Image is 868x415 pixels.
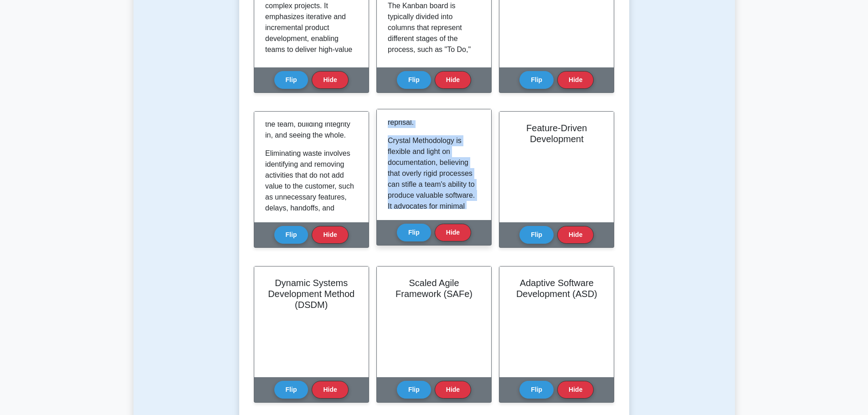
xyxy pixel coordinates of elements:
p: Eliminating waste involves identifying and removing activities that do not add value to the custo... [265,148,354,301]
button: Flip [519,381,554,399]
h2: Feature-Driven Development [510,123,603,144]
h2: Adaptive Software Development (ASD) [510,277,603,299]
button: Hide [312,381,348,399]
button: Hide [435,71,471,89]
h2: Scaled Agile Framework (SAFe) [388,277,480,299]
h2: Dynamic Systems Development Method (DSDM) [265,277,358,310]
button: Flip [274,71,308,89]
button: Flip [519,71,554,89]
button: Flip [274,226,308,244]
button: Hide [435,381,471,399]
button: Flip [274,381,308,399]
button: Hide [557,71,594,89]
button: Hide [312,71,348,89]
button: Hide [312,226,348,244]
button: Flip [397,71,431,89]
button: Hide [435,224,471,241]
button: Flip [397,381,431,399]
p: The Kanban board is typically divided into columns that represent different stages of the process... [388,0,477,241]
button: Hide [557,226,594,244]
button: Flip [519,226,554,244]
button: Flip [397,224,431,241]
button: Hide [557,381,594,399]
p: Crystal Methodology is flexible and light on documentation, believing that overly rigid processes... [388,135,477,245]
